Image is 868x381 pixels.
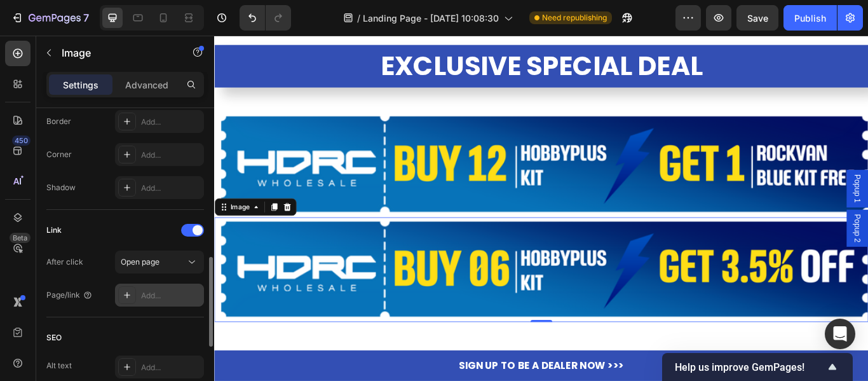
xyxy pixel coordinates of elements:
[141,149,201,161] div: Add...
[141,290,201,301] div: Add...
[240,5,291,31] div: Undo/Redo
[63,78,98,92] p: Settings
[46,360,72,371] div: Alt text
[115,251,204,274] button: Open page
[10,233,31,243] div: Beta
[743,162,756,195] span: Popup 1
[121,257,159,267] span: Open page
[783,5,837,31] button: Publish
[83,10,89,25] p: 7
[141,183,201,194] div: Add...
[46,289,93,301] div: Page/link
[825,319,855,349] div: Open Intercom Messenger
[675,361,825,373] span: Help us improve GemPages!
[125,78,168,92] p: Advanced
[62,45,170,60] p: Image
[542,12,607,24] span: Need republishing
[141,116,201,128] div: Add...
[363,11,499,25] span: Landing Page - [DATE] 10:08:30
[46,116,71,127] div: Border
[16,194,43,205] div: Image
[141,362,201,373] div: Add...
[736,5,778,31] button: Save
[747,13,768,24] span: Save
[794,11,826,25] div: Publish
[46,149,72,160] div: Corner
[5,5,95,31] button: 7
[46,182,76,193] div: Shadow
[46,332,62,343] div: SEO
[357,11,360,25] span: /
[214,36,868,381] iframe: Design area
[46,256,83,268] div: After click
[743,208,756,241] span: Popup 2
[675,359,840,375] button: Show survey - Help us improve GemPages!
[46,225,62,236] div: Link
[12,135,31,146] div: 450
